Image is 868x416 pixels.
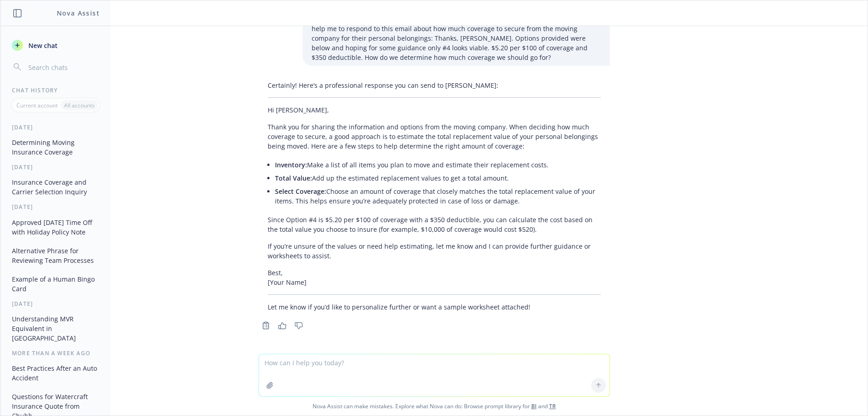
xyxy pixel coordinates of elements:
span: Total Value: [275,174,312,182]
a: BI [531,402,537,410]
div: [DATE] [1,123,110,131]
div: [DATE] [1,300,110,308]
button: Determining Moving Insurance Coverage [8,135,103,160]
span: Select Coverage: [275,187,326,196]
span: Nova Assist can make mistakes. Explore what Nova can do: Browse prompt library for and [4,397,864,416]
div: More than a week ago [1,349,110,357]
p: If you’re unsure of the values or need help estimating, let me know and I can provide further gui... [268,241,601,261]
p: Best, [Your Name] [268,268,601,287]
button: Best Practices After an Auto Accident [8,361,103,385]
button: Alternative Phrase for Reviewing Team Processes [8,243,103,268]
li: Add up the estimated replacement values to get a total amount. [275,171,601,185]
a: TR [549,402,556,410]
p: Thank you for sharing the information and options from the moving company. When deciding how much... [268,122,601,151]
button: Insurance Coverage and Carrier Selection Inquiry [8,175,103,199]
div: [DATE] [1,163,110,171]
svg: Copy to clipboard [262,321,270,330]
button: Thumbs down [291,319,306,332]
p: Certainly! Here’s a professional response you can send to [PERSON_NAME]: [268,80,601,90]
div: Chat History [1,86,110,94]
button: Approved [DATE] Time Off with Holiday Policy Note [8,215,103,240]
button: New chat [8,37,103,53]
p: Since Option #4 is $5.20 per $100 of coverage with a $350 deductible, you can calculate the cost ... [268,215,601,234]
p: Let me know if you’d like to personalize further or want a sample worksheet attached! [268,302,601,312]
h1: Nova Assist [57,8,100,18]
div: [DATE] [1,203,110,211]
li: Make a list of all items you plan to move and estimate their replacement costs. [275,158,601,171]
p: Hi [PERSON_NAME], [268,105,601,115]
span: Inventory: [275,160,307,169]
input: Search chats [27,61,99,74]
button: Understanding MVR Equivalent in [GEOGRAPHIC_DATA] [8,311,103,346]
span: New chat [27,41,58,50]
p: All accounts [64,101,95,109]
p: help me to respond to this email about how much coverage to secure from the moving company for th... [312,24,601,62]
button: Example of a Human Bingo Card [8,272,103,296]
li: Choose an amount of coverage that closely matches the total replacement value of your items. This... [275,185,601,208]
p: Current account [16,101,58,109]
